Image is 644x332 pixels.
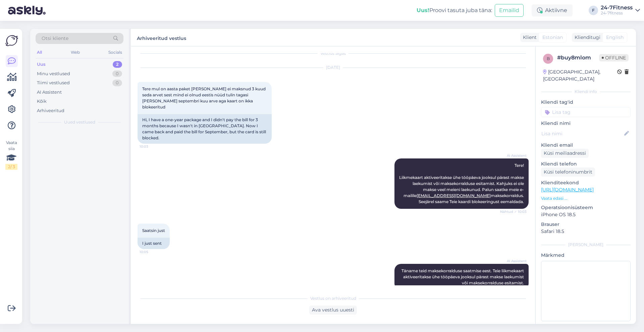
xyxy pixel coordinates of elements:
[541,211,631,218] p: iPhone OS 18.5
[557,54,599,62] div: # buy8mlom
[142,228,165,233] span: Saatsin just
[69,48,81,57] div: Web
[107,48,123,57] div: Socials
[112,80,122,86] div: 0
[140,249,165,254] span: 10:05
[36,48,43,57] div: All
[541,99,631,106] p: Kliendi tag'id
[138,114,272,144] div: Hi, I have a one-year package and I didn't pay the bill for 3 months because I wasn't in [GEOGRAP...
[310,295,356,301] span: Vestlus on arhiveeritud
[5,34,18,47] img: Askly Logo
[417,6,492,14] div: Proovi tasuta juba täna:
[541,142,631,149] p: Kliendi email
[112,70,122,77] div: 0
[541,160,631,168] p: Kliendi telefon
[541,89,631,95] div: Kliendi info
[501,153,527,158] span: AI Assistent
[37,107,64,114] div: Arhiveeritud
[417,7,429,13] b: Uus!
[495,4,524,17] button: Emailid
[37,98,47,105] div: Kõik
[572,34,600,41] div: Klienditugi
[541,204,631,211] p: Operatsioonisüsteem
[541,120,631,127] p: Kliendi nimi
[601,10,633,16] div: 24-7fitness
[42,35,68,42] span: Otsi kliente
[601,5,640,16] a: 24-7Fitness24-7fitness
[520,34,537,41] div: Klient
[541,107,631,117] input: Lisa tag
[500,209,527,214] span: Nähtud ✓ 10:03
[541,130,623,137] input: Lisa nimi
[541,168,595,177] div: Küsi telefoninumbrit
[541,179,631,186] p: Klienditeekond
[5,140,17,170] div: Vaata siia
[309,305,357,315] div: Ava vestlus uuesti
[541,149,589,158] div: Küsi meiliaadressi
[541,242,631,248] div: [PERSON_NAME]
[37,70,70,77] div: Minu vestlused
[541,228,631,235] p: Safari 18.5
[501,258,527,264] span: AI Assistent
[541,221,631,228] p: Brauser
[138,50,529,56] div: Vestlus algas
[37,89,62,96] div: AI Assistent
[417,193,491,198] a: [EMAIL_ADDRESS][DOMAIN_NAME]
[601,5,633,10] div: 24-7Fitness
[542,34,563,41] span: Estonian
[541,252,631,259] p: Märkmed
[5,164,17,170] div: 2 / 3
[401,268,525,285] span: Täname teid maksekorralduse saatmise eest. Teie liikmekaart aktiveeritakse ühe tööpäeva jooksul p...
[541,187,594,193] a: [URL][DOMAIN_NAME]
[138,238,170,249] div: I just sent
[599,54,629,61] span: Offline
[37,61,46,68] div: Uus
[113,61,122,68] div: 2
[547,56,550,61] span: b
[140,144,165,149] span: 10:03
[543,68,617,83] div: [GEOGRAPHIC_DATA], [GEOGRAPHIC_DATA]
[37,80,70,86] div: Tiimi vestlused
[64,119,95,125] span: Uued vestlused
[399,163,525,204] span: Tere! Liikmekaart aktiveeritakse ühe tööpäeva jooksul pärast makse laekumist või maksekorralduse ...
[589,6,598,15] div: F
[138,64,529,70] div: [DATE]
[137,33,186,42] label: Arhiveeritud vestlus
[541,195,631,201] p: Vaata edasi ...
[532,4,573,16] div: Aktiivne
[142,86,267,109] span: Tere mul on aasta paket [PERSON_NAME] ei maksnud 3 kuud seda arvet sest mind ei olnud eestis nüüd...
[606,34,624,41] span: English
